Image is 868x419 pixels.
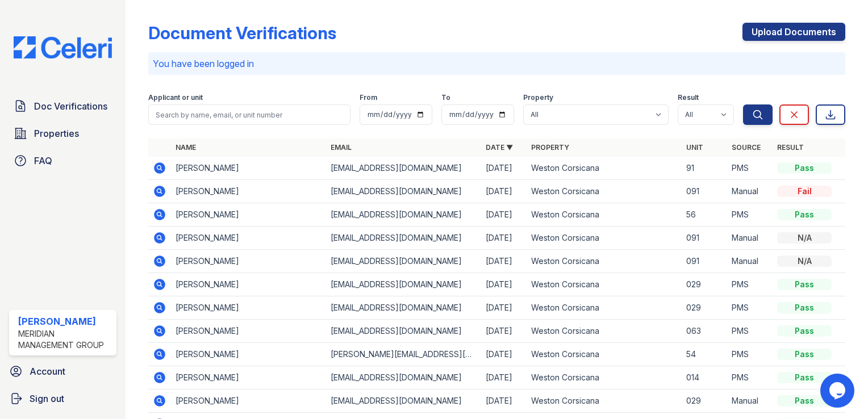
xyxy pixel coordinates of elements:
[777,302,832,313] div: Pass
[5,387,121,410] button: Sign out
[727,157,773,180] td: PMS
[326,227,481,250] td: [EMAIL_ADDRESS][DOMAIN_NAME]
[727,227,773,250] td: Manual
[777,395,832,407] div: Pass
[171,203,326,227] td: [PERSON_NAME]
[531,143,569,152] a: Property
[727,366,773,389] td: PMS
[326,180,481,203] td: [EMAIL_ADDRESS][DOMAIN_NAME]
[30,364,65,378] span: Account
[326,320,481,343] td: [EMAIL_ADDRESS][DOMAIN_NAME]
[326,343,481,366] td: [PERSON_NAME][EMAIL_ADDRESS][DOMAIN_NAME]
[34,99,107,113] span: Doc Verifications
[171,180,326,203] td: [PERSON_NAME]
[686,143,703,152] a: Unit
[777,162,832,174] div: Pass
[171,343,326,366] td: [PERSON_NAME]
[481,366,527,389] td: [DATE]
[326,389,481,413] td: [EMAIL_ADDRESS][DOMAIN_NAME]
[481,343,527,366] td: [DATE]
[326,366,481,389] td: [EMAIL_ADDRESS][DOMAIN_NAME]
[481,157,527,180] td: [DATE]
[727,296,773,320] td: PMS
[171,366,326,389] td: [PERSON_NAME]
[481,180,527,203] td: [DATE]
[481,320,527,343] td: [DATE]
[682,389,727,413] td: 029
[153,57,841,70] p: You have been logged in
[9,122,116,145] a: Properties
[777,232,832,244] div: N/A
[326,250,481,273] td: [EMAIL_ADDRESS][DOMAIN_NAME]
[171,157,326,180] td: [PERSON_NAME]
[682,227,727,250] td: 091
[527,273,682,296] td: Weston Corsicana
[527,250,682,273] td: Weston Corsicana
[527,320,682,343] td: Weston Corsicana
[9,149,116,172] a: FAQ
[148,23,336,43] div: Document Verifications
[682,366,727,389] td: 014
[326,203,481,227] td: [EMAIL_ADDRESS][DOMAIN_NAME]
[682,250,727,273] td: 091
[777,349,832,360] div: Pass
[331,143,352,152] a: Email
[727,203,773,227] td: PMS
[742,23,845,41] a: Upload Documents
[148,93,203,102] label: Applicant or unit
[171,389,326,413] td: [PERSON_NAME]
[148,104,350,125] input: Search by name, email, or unit number
[682,343,727,366] td: 54
[527,227,682,250] td: Weston Corsicana
[523,93,553,102] label: Property
[777,209,832,220] div: Pass
[326,296,481,320] td: [EMAIL_ADDRESS][DOMAIN_NAME]
[171,227,326,250] td: [PERSON_NAME]
[481,203,527,227] td: [DATE]
[481,227,527,250] td: [DATE]
[527,389,682,413] td: Weston Corsicana
[18,315,112,328] div: [PERSON_NAME]
[682,180,727,203] td: 091
[682,273,727,296] td: 029
[171,296,326,320] td: [PERSON_NAME]
[777,279,832,290] div: Pass
[527,296,682,320] td: Weston Corsicana
[34,127,79,140] span: Properties
[481,389,527,413] td: [DATE]
[486,143,513,152] a: Date ▼
[727,250,773,273] td: Manual
[777,186,832,197] div: Fail
[360,93,377,102] label: From
[527,366,682,389] td: Weston Corsicana
[481,273,527,296] td: [DATE]
[678,93,699,102] label: Result
[171,320,326,343] td: [PERSON_NAME]
[727,273,773,296] td: PMS
[682,320,727,343] td: 063
[34,154,52,167] span: FAQ
[326,273,481,296] td: [EMAIL_ADDRESS][DOMAIN_NAME]
[727,343,773,366] td: PMS
[171,250,326,273] td: [PERSON_NAME]
[326,157,481,180] td: [EMAIL_ADDRESS][DOMAIN_NAME]
[682,203,727,227] td: 56
[527,157,682,180] td: Weston Corsicana
[441,93,450,102] label: To
[171,273,326,296] td: [PERSON_NAME]
[777,143,804,152] a: Result
[777,372,832,383] div: Pass
[18,328,112,351] div: Meridian Management Group
[481,250,527,273] td: [DATE]
[777,255,832,267] div: N/A
[176,143,196,152] a: Name
[527,343,682,366] td: Weston Corsicana
[9,95,116,118] a: Doc Verifications
[5,36,121,58] img: CE_Logo_Blue-a8612792a0a2168367f1c8372b55b34899dd931a85d93a1a3d3e32e68fde9ad4.png
[820,374,857,408] iframe: chat widget
[777,325,832,337] div: Pass
[481,296,527,320] td: [DATE]
[727,320,773,343] td: PMS
[682,157,727,180] td: 91
[727,389,773,413] td: Manual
